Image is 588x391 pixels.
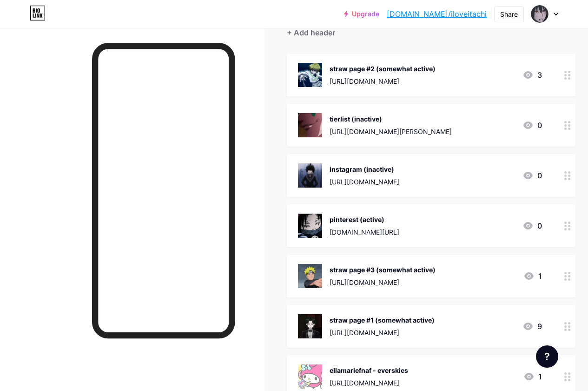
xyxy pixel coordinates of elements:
div: + Add header [287,27,335,38]
div: pinterest (active) [330,215,399,224]
img: tierlist (inactive) [298,113,322,137]
div: 9 [522,321,542,332]
div: 0 [522,120,542,131]
img: instagram (inactive) [298,163,322,188]
div: straw page #3 (somewhat active) [330,265,436,275]
div: 3 [522,69,542,81]
div: [DOMAIN_NAME][URL] [330,227,399,237]
img: straw page #3 (somewhat active) [298,264,322,288]
div: [URL][DOMAIN_NAME] [330,277,436,287]
div: 1 [523,371,542,382]
div: ellamariefnaf - everskies [330,365,408,375]
div: 0 [522,220,542,231]
div: straw page #1 (somewhat active) [330,315,435,325]
img: straw page #1 (somewhat active) [298,314,322,338]
a: Upgrade [344,10,379,18]
img: ellamariefnaf - everskies [298,364,322,389]
div: [URL][DOMAIN_NAME][PERSON_NAME] [330,127,452,136]
div: [URL][DOMAIN_NAME] [330,328,435,337]
img: straw page #2 (somewhat active) [298,63,322,87]
img: ELLA MARIE FNAF!!!!!!!! [531,5,548,23]
a: [DOMAIN_NAME]/iloveitachi [387,8,487,20]
div: Share [500,9,518,19]
div: straw page #2 (somewhat active) [330,64,436,74]
div: [URL][DOMAIN_NAME] [330,76,436,86]
img: pinterest (active) [298,214,322,238]
div: [URL][DOMAIN_NAME] [330,177,399,187]
div: 0 [522,170,542,181]
div: tierlist (inactive) [330,114,452,124]
div: instagram (inactive) [330,164,399,174]
div: [URL][DOMAIN_NAME] [330,378,408,388]
div: 1 [523,270,542,282]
